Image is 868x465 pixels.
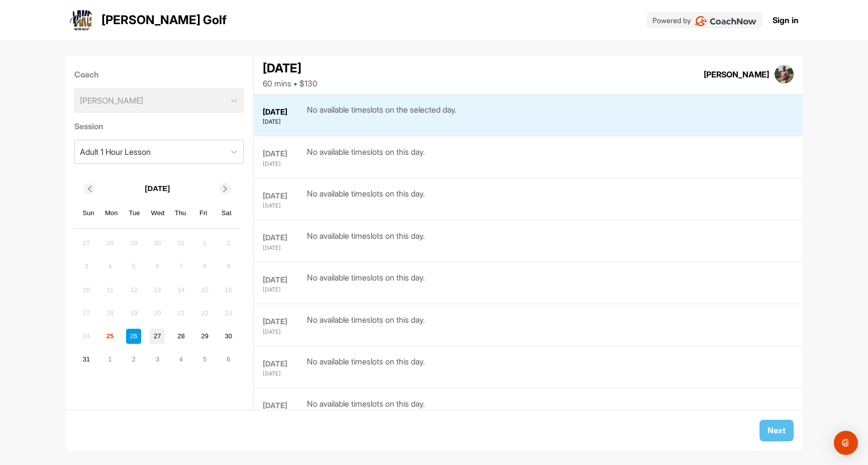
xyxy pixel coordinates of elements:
[221,259,236,274] div: Not available Saturday, August 9th, 2025
[773,14,799,26] a: Sign in
[263,77,317,89] div: 60 mins • $130
[102,329,118,344] div: Choose Monday, August 25th, 2025
[126,259,141,274] div: Not available Tuesday, August 5th, 2025
[79,282,94,297] div: Not available Sunday, August 10th, 2025
[102,236,118,251] div: Not available Monday, July 28th, 2025
[150,282,165,297] div: Not available Wednesday, August 13th, 2025
[77,234,237,368] div: month 2025-08
[102,282,118,297] div: Not available Monday, August 11th, 2025
[174,329,189,344] div: Choose Thursday, August 28th, 2025
[263,59,317,77] div: [DATE]
[221,352,236,367] div: Choose Saturday, September 6th, 2025
[79,329,94,344] div: Not available Sunday, August 24th, 2025
[263,232,304,244] div: [DATE]
[150,306,165,321] div: Not available Wednesday, August 20th, 2025
[834,431,858,455] div: Open Intercom Messenger
[221,236,236,251] div: Not available Saturday, August 2nd, 2025
[101,11,227,29] p: [PERSON_NAME] Golf
[174,306,189,321] div: Not available Thursday, August 21st, 2025
[263,328,304,336] div: [DATE]
[80,146,151,158] div: Adult 1 Hour Lesson
[221,329,236,344] div: Choose Saturday, August 30th, 2025
[263,191,304,202] div: [DATE]
[126,352,141,367] div: Choose Tuesday, September 2nd, 2025
[79,259,94,274] div: Not available Sunday, August 3rd, 2025
[307,230,425,252] div: No available timeslots on this day.
[128,207,141,220] div: Tue
[150,259,165,274] div: Not available Wednesday, August 6th, 2025
[102,352,118,367] div: Choose Monday, September 1st, 2025
[197,352,212,367] div: Choose Friday, September 5th, 2025
[74,120,244,132] label: Session
[307,355,425,378] div: No available timeslots on this day.
[307,146,425,168] div: No available timeslots on this day.
[174,236,189,251] div: Not available Thursday, July 31st, 2025
[145,183,170,195] p: [DATE]
[307,398,425,420] div: No available timeslots on this day.
[220,207,233,220] div: Sat
[263,358,304,370] div: [DATE]
[69,8,93,32] img: logo
[221,306,236,321] div: Not available Saturday, August 23rd, 2025
[126,329,141,344] div: Choose Tuesday, August 26th, 2025
[102,259,118,274] div: Not available Monday, August 4th, 2025
[263,316,304,328] div: [DATE]
[307,104,457,126] div: No available timeslots on the selected day.
[221,282,236,297] div: Not available Saturday, August 16th, 2025
[150,352,165,367] div: Choose Wednesday, September 3rd, 2025
[79,236,94,251] div: Not available Sunday, July 27th, 2025
[653,15,691,26] p: Powered by
[263,118,304,126] div: [DATE]
[150,236,165,251] div: Not available Wednesday, July 30th, 2025
[105,207,118,220] div: Mon
[775,65,794,84] img: square_67b95d90d14622879c0c59f72079d0a0.jpg
[307,188,425,210] div: No available timeslots on this day.
[197,306,212,321] div: Not available Friday, August 22nd, 2025
[126,306,141,321] div: Not available Tuesday, August 19th, 2025
[74,68,244,80] label: Coach
[263,244,304,252] div: [DATE]
[263,107,304,118] div: [DATE]
[197,259,212,274] div: Not available Friday, August 8th, 2025
[79,352,94,367] div: Choose Sunday, August 31st, 2025
[82,207,95,220] div: Sun
[197,329,212,344] div: Choose Friday, August 29th, 2025
[307,271,425,294] div: No available timeslots on this day.
[79,306,94,321] div: Not available Sunday, August 17th, 2025
[151,207,164,220] div: Wed
[263,274,304,286] div: [DATE]
[197,236,212,251] div: Not available Friday, August 1st, 2025
[174,282,189,297] div: Not available Thursday, August 14th, 2025
[174,259,189,274] div: Not available Thursday, August 7th, 2025
[150,329,165,344] div: Choose Wednesday, August 27th, 2025
[174,207,187,220] div: Thu
[695,16,756,26] img: CoachNow
[263,286,304,294] div: [DATE]
[307,314,425,336] div: No available timeslots on this day.
[126,282,141,297] div: Not available Tuesday, August 12th, 2025
[263,202,304,210] div: [DATE]
[197,282,212,297] div: Not available Friday, August 15th, 2025
[263,369,304,378] div: [DATE]
[263,400,304,412] div: [DATE]
[263,148,304,160] div: [DATE]
[704,68,769,80] div: [PERSON_NAME]
[126,236,141,251] div: Not available Tuesday, July 29th, 2025
[759,420,794,441] button: Next
[197,207,210,220] div: Fri
[263,160,304,168] div: [DATE]
[102,306,118,321] div: Not available Monday, August 18th, 2025
[174,352,189,367] div: Choose Thursday, September 4th, 2025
